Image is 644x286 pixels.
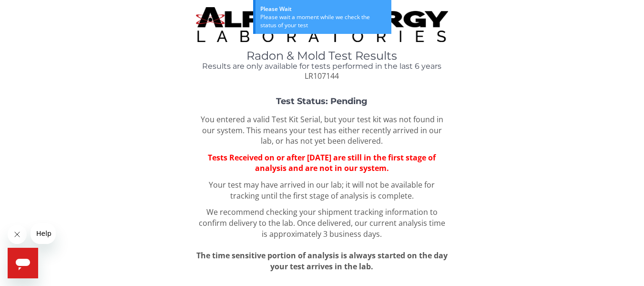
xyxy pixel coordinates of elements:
[196,7,448,42] img: TightCrop.jpg
[8,225,27,244] iframe: Close message
[260,5,387,13] div: Please Wait
[196,180,448,201] p: Your test may have arrived in our lab; it will not be available for tracking until the first stag...
[260,13,387,29] div: Please wait a moment while we check the status of your test
[208,152,436,174] span: Tests Received on or after [DATE] are still in the first stage of analysis and are not in our sys...
[196,50,448,62] h1: Radon & Mold Test Results
[196,114,448,147] p: You entered a valid Test Kit Serial, but your test kit was not found in our system. This means yo...
[199,207,438,228] span: We recommend checking your shipment tracking information to confirm delivery to the lab.
[31,223,56,244] iframe: Message from company
[276,96,368,106] strong: Test Status: Pending
[196,250,448,272] span: The time sensitive portion of analysis is always started on the day your test arrives in the lab.
[305,71,339,81] span: LR107144
[196,62,448,71] h4: Results are only available for tests performed in the last 6 years
[8,248,38,278] iframe: Button to launch messaging window
[262,218,445,239] span: Once delivered, our current analysis time is approximately 3 business days.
